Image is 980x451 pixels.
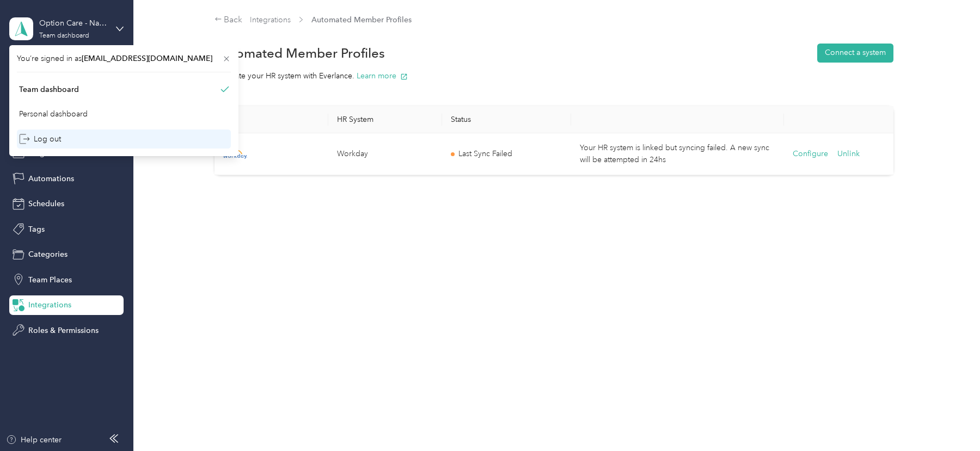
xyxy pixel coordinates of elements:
[837,148,860,160] button: Unlink
[328,133,442,175] td: Workday
[28,173,74,184] span: Automations
[357,70,408,82] button: Learn more
[328,106,442,133] th: HR System
[442,106,571,133] th: Status
[19,133,61,145] div: Log out
[28,325,99,336] span: Roles & Permissions
[793,148,828,160] button: Configure
[215,70,893,82] div: Integrate your HR system with Everlance.
[311,14,412,26] span: Automated Member Profiles
[39,33,89,39] div: Team dashboard
[817,44,893,63] button: Connect a system
[17,53,231,64] span: You’re signed in as
[458,148,512,160] span: Last Sync Failed
[215,47,385,59] h1: Automated Member Profiles
[215,14,243,27] div: Back
[28,198,64,209] span: Schedules
[82,54,212,63] span: [EMAIL_ADDRESS][DOMAIN_NAME]
[39,17,107,29] div: Option Care - Naven Health
[250,15,291,24] a: Integrations
[571,133,783,175] td: Your HR system is linked but syncing failed. A new sync will be attempted in 24hs
[919,390,980,451] iframe: Everlance-gr Chat Button Frame
[19,84,79,95] div: Team dashboard
[6,434,62,446] button: Help center
[19,108,88,120] div: Personal dashboard
[28,299,71,311] span: Integrations
[28,249,68,260] span: Categories
[28,274,72,286] span: Team Places
[28,224,45,235] span: Tags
